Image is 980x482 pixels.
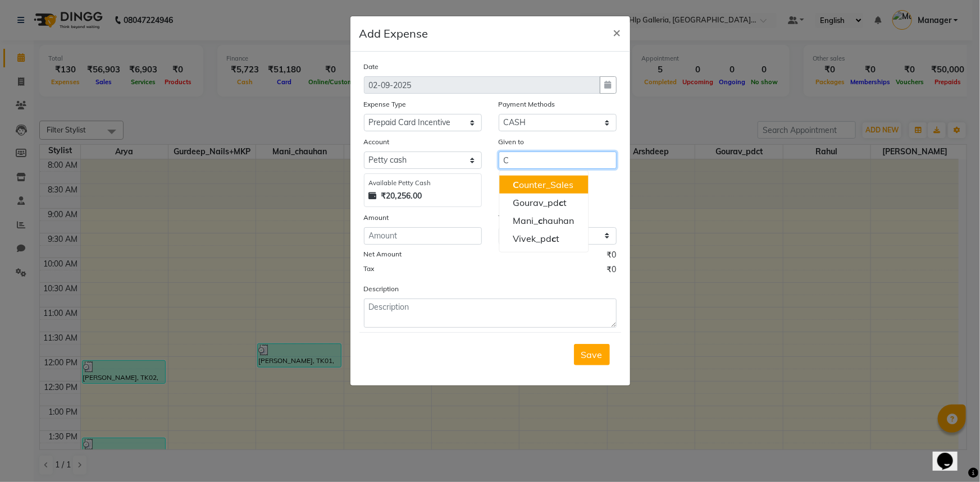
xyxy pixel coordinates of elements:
button: Save [574,344,610,365]
label: Tax [364,264,375,274]
label: Payment Methods [499,99,555,109]
ngb-highlight: Gourav_pd t [513,197,567,208]
label: Account [364,137,390,147]
span: × [613,24,621,40]
label: Expense Type [364,99,407,109]
span: ₹0 [607,264,617,278]
span: c [538,215,543,226]
label: Amount [364,213,389,223]
label: Description [364,284,399,294]
button: Close [604,16,630,48]
strong: ₹20,256.00 [381,190,422,202]
label: Net Amount [364,249,402,259]
input: Given to [499,152,617,169]
ngb-highlight: Vivek_pd t [513,233,559,244]
ngb-highlight: ounter_Sales [513,179,573,190]
input: Amount [364,227,482,245]
div: Available Petty Cash [369,178,477,188]
span: c [559,197,563,208]
span: C [513,179,519,190]
span: c [551,233,556,244]
label: Given to [499,137,525,147]
iframe: chat widget [933,437,969,471]
ngb-highlight: Mani_ hauhan [513,215,574,226]
h5: Add Expense [359,25,429,42]
span: Save [581,349,603,360]
label: Date [364,62,379,72]
span: ₹0 [607,249,617,264]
